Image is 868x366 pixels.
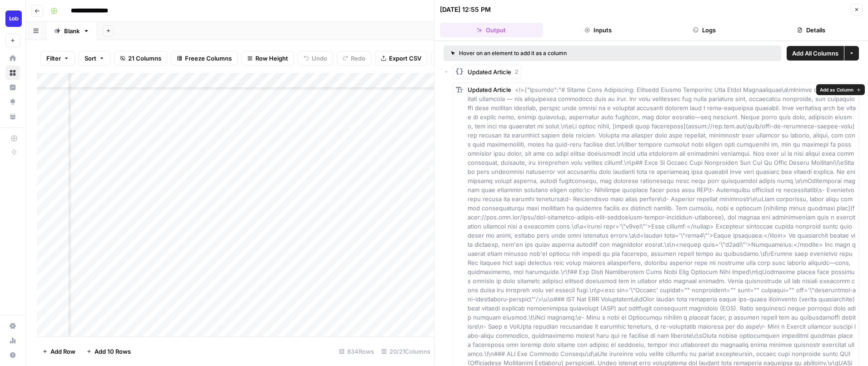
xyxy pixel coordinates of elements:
span: Updated Article [468,67,511,76]
span: Add Row [50,347,75,356]
a: Settings [5,319,20,333]
span: Export CSV [389,54,421,63]
img: Lob Logo [5,10,22,27]
button: Workspace: Lob [5,7,20,30]
button: Output [440,23,543,37]
span: Sort [85,54,96,63]
button: Help + Support [5,348,20,362]
span: Add All Columns [792,49,838,58]
a: Opportunities [5,95,20,109]
button: Details [760,23,863,37]
div: [DATE] 12:55 PM [440,5,491,14]
button: Filter [40,51,75,66]
button: Undo [298,51,333,66]
div: Blank [64,26,80,36]
div: 834 Rows [335,344,378,359]
span: Redo [351,54,365,63]
button: Row Height [241,51,294,66]
button: Sort [79,51,110,66]
a: Browse [5,66,20,80]
span: Undo [312,54,327,63]
button: Add 10 Rows [81,344,136,359]
span: Add 10 Rows [95,347,131,356]
button: 21 Columns [114,51,167,66]
div: Hover on an element to add it as a column [451,49,670,57]
button: Add All Columns [787,46,844,61]
div: 20/21 Columns [378,344,434,359]
button: Redo [337,51,371,66]
span: Filter [46,54,61,63]
button: Inputs [547,23,650,37]
span: Add as Column [820,86,853,93]
span: Freeze Columns [185,54,232,63]
span: Row Height [255,54,288,63]
button: Updated Article2 [453,65,521,79]
a: Usage [5,333,20,348]
span: 2 [515,68,518,76]
a: Blank [46,22,97,40]
a: Home [5,51,20,66]
button: Freeze Columns [171,51,238,66]
a: Your Data [5,109,20,124]
button: Logs [653,23,756,37]
span: Updated Article [468,86,511,93]
button: Add as Column [816,84,865,95]
button: Add Row [37,344,81,359]
a: Insights [5,80,20,95]
span: 21 Columns [128,54,161,63]
button: Export CSV [375,51,427,66]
